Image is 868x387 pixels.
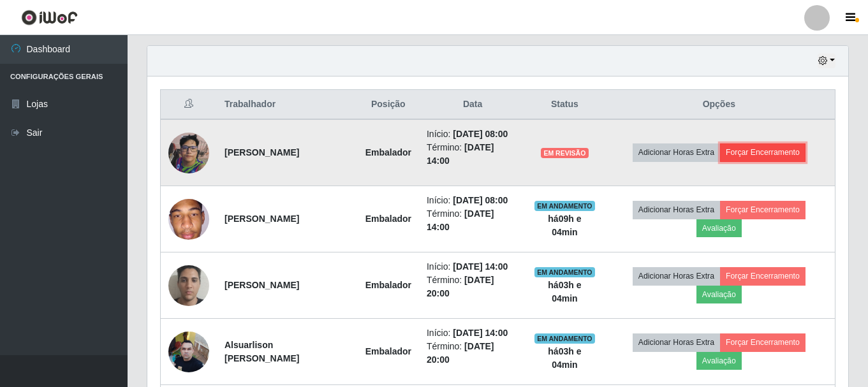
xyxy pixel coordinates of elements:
button: Avaliação [696,352,742,370]
img: 1756165895154.jpeg [168,239,209,332]
strong: há 03 h e 04 min [548,280,581,303]
button: Adicionar Horas Extra [633,267,720,285]
img: 1756347504532.jpeg [168,325,209,379]
button: Forçar Encerramento [720,201,805,219]
li: Início: [427,194,519,207]
strong: Embalador [365,147,411,157]
img: 1756131999333.jpeg [168,131,209,175]
time: [DATE] 08:00 [453,195,508,205]
button: Adicionar Horas Extra [633,201,720,219]
button: Avaliação [696,219,742,237]
button: Forçar Encerramento [720,267,805,285]
strong: há 03 h e 04 min [548,346,581,370]
th: Posição [358,90,419,120]
strong: há 09 h e 04 min [548,214,581,237]
strong: [PERSON_NAME] [224,214,299,224]
span: EM ANDAMENTO [534,201,595,211]
th: Trabalhador [217,90,358,120]
button: Adicionar Horas Extra [633,333,720,351]
li: Início: [427,128,519,141]
strong: Embalador [365,214,411,224]
img: CoreUI Logo [21,10,78,26]
li: Término: [427,141,519,168]
img: 1756302948468.jpeg [168,173,209,264]
span: EM REVISÃO [541,148,588,158]
strong: Embalador [365,346,411,356]
li: Término: [427,274,519,300]
span: EM ANDAMENTO [534,333,595,344]
span: EM ANDAMENTO [534,267,595,277]
li: Término: [427,340,519,367]
strong: [PERSON_NAME] [224,280,299,290]
th: Opções [603,90,835,120]
time: [DATE] 14:00 [453,261,508,272]
li: Início: [427,326,519,340]
li: Início: [427,260,519,274]
strong: [PERSON_NAME] [224,147,299,157]
time: [DATE] 14:00 [453,328,508,338]
button: Adicionar Horas Extra [633,143,720,161]
li: Término: [427,207,519,234]
time: [DATE] 08:00 [453,129,508,139]
button: Forçar Encerramento [720,143,805,161]
th: Status [526,90,603,120]
button: Forçar Encerramento [720,333,805,351]
strong: Embalador [365,280,411,290]
button: Avaliação [696,286,742,303]
strong: Alsuarlison [PERSON_NAME] [224,340,299,363]
th: Data [419,90,526,120]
